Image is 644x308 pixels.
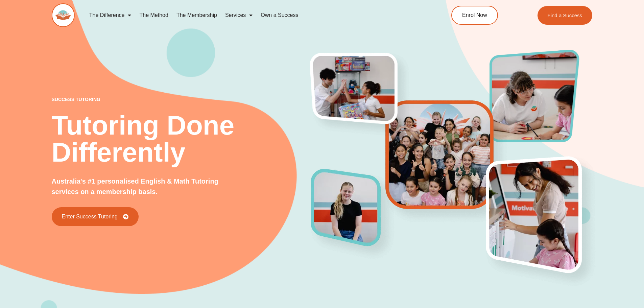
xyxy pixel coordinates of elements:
span: Enrol Now [462,13,487,18]
a: The Difference [85,7,136,23]
a: Services [221,7,257,23]
span: Find a Success [548,13,582,18]
p: success tutoring [52,97,311,102]
p: Australia's #1 personalised English & Math Tutoring services on a membership basis. [52,176,241,197]
span: Enter Success Tutoring [62,214,118,219]
a: Enter Success Tutoring [52,207,139,226]
a: Find a Success [538,6,593,25]
h2: Tutoring Done Differently [52,112,311,166]
a: Own a Success [257,7,302,23]
a: Enrol Now [451,6,498,25]
nav: Menu [85,7,421,23]
a: The Method [135,7,172,23]
a: The Membership [172,7,221,23]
